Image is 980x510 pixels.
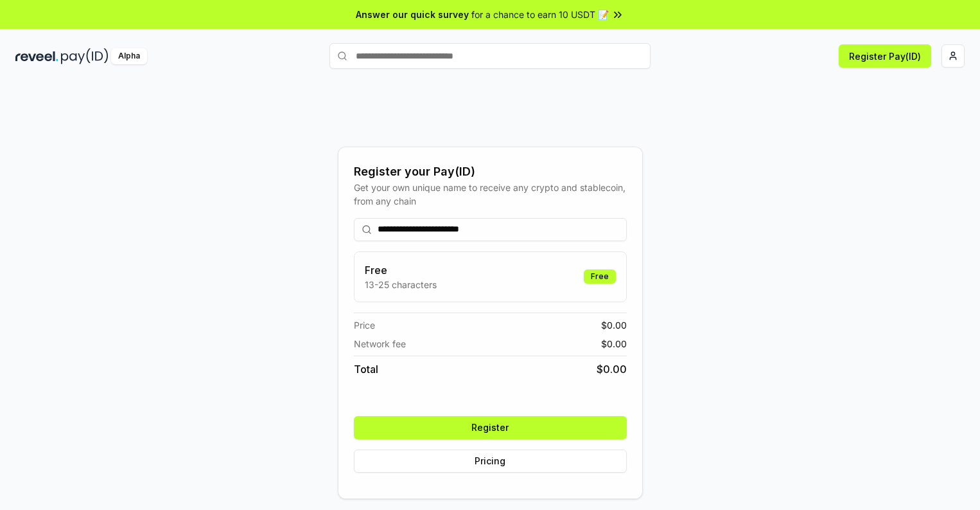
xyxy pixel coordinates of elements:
[365,262,437,278] h3: Free
[354,163,627,181] div: Register your Pay(ID)
[354,450,627,473] button: Pricing
[471,8,609,21] span: for a chance to earn 10 USDT 📝
[354,318,375,332] span: Price
[597,361,627,377] span: $ 0.00
[584,269,616,284] div: Free
[356,8,469,21] span: Answer our quick survey
[365,278,437,291] p: 13-25 characters
[354,416,627,439] button: Register
[61,48,109,64] img: pay_id
[601,337,627,351] span: $ 0.00
[111,48,147,64] div: Alpha
[15,48,58,64] img: reveel_dark
[354,337,406,351] span: Network fee
[601,318,627,332] span: $ 0.00
[354,181,627,208] div: Get your own unique name to receive any crypto and stablecoin, from any chain
[354,361,378,377] span: Total
[839,44,931,68] button: Register Pay(ID)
